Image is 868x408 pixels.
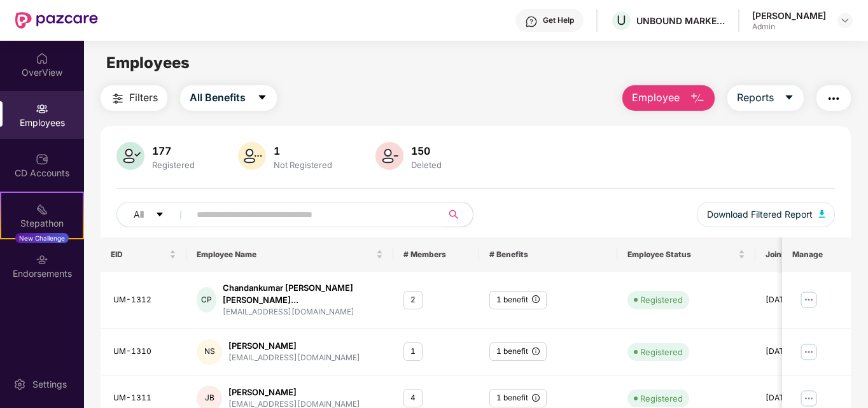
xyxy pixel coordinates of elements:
img: New Pazcare Logo [15,12,98,29]
button: Reportscaret-down [727,85,804,111]
div: 150 [409,144,444,157]
div: NS [197,339,222,365]
th: Joining Date [755,237,859,272]
span: caret-down [155,210,164,220]
img: svg+xml;base64,PHN2ZyB4bWxucz0iaHR0cDovL3d3dy53My5vcmcvMjAwMC9zdmciIHdpZHRoPSIyMSIgaGVpZ2h0PSIyMC... [36,203,48,216]
span: info-circle [532,394,540,402]
div: 177 [150,144,197,157]
th: Manage [782,237,851,272]
img: svg+xml;base64,PHN2ZyBpZD0iQ0RfQWNjb3VudHMiIGRhdGEtbmFtZT0iQ0QgQWNjb3VudHMiIHhtbG5zPSJodHRwOi8vd3... [36,153,48,165]
div: Admin [752,22,826,32]
span: Employee Name [197,250,374,260]
span: Employee Status [627,250,736,260]
span: caret-down [784,92,794,104]
img: svg+xml;base64,PHN2ZyB4bWxucz0iaHR0cDovL3d3dy53My5vcmcvMjAwMC9zdmciIHdpZHRoPSIyNCIgaGVpZ2h0PSIyNC... [826,91,841,106]
span: U [617,13,626,28]
div: [EMAIL_ADDRESS][DOMAIN_NAME] [228,352,360,364]
div: 1 benefit [489,389,547,407]
div: 1 [271,144,335,157]
th: EID [101,237,186,272]
span: info-circle [532,348,540,355]
span: info-circle [532,295,540,303]
div: 2 [403,291,423,309]
th: # Members [393,237,479,272]
div: [PERSON_NAME] [752,10,826,22]
div: Registered [640,346,683,358]
div: UM-1312 [113,294,176,306]
div: Get Help [543,15,574,25]
img: svg+xml;base64,PHN2ZyB4bWxucz0iaHR0cDovL3d3dy53My5vcmcvMjAwMC9zdmciIHhtbG5zOnhsaW5rPSJodHRwOi8vd3... [375,142,403,170]
img: svg+xml;base64,PHN2ZyB4bWxucz0iaHR0cDovL3d3dy53My5vcmcvMjAwMC9zdmciIHhtbG5zOnhsaW5rPSJodHRwOi8vd3... [116,142,144,170]
button: Download Filtered Report [697,202,836,227]
span: search [442,209,466,220]
div: [PERSON_NAME] [228,340,360,352]
img: svg+xml;base64,PHN2ZyBpZD0iRHJvcGRvd24tMzJ4MzIiIHhtbG5zPSJodHRwOi8vd3d3LnczLm9yZy8yMDAwL3N2ZyIgd2... [840,15,850,25]
div: UM-1310 [113,346,176,358]
button: Employee [622,85,715,111]
img: svg+xml;base64,PHN2ZyBpZD0iSG9tZSIgeG1sbnM9Imh0dHA6Ly93d3cudzMub3JnLzIwMDAvc3ZnIiB3aWR0aD0iMjAiIG... [36,52,48,65]
img: svg+xml;base64,PHN2ZyBpZD0iRW1wbG95ZWVzIiB4bWxucz0iaHR0cDovL3d3dy53My5vcmcvMjAwMC9zdmciIHdpZHRoPS... [36,102,48,115]
img: manageButton [799,290,819,310]
button: search [442,202,473,227]
span: Reports [737,90,774,106]
div: Stepathon [1,217,83,230]
div: 4 [403,389,423,407]
div: 1 benefit [489,342,547,361]
div: CP [197,287,216,313]
button: Allcaret-down [116,202,194,227]
span: All Benefits [190,90,246,106]
div: New Challenge [15,233,69,243]
div: Chandankumar [PERSON_NAME] [PERSON_NAME]... [223,282,383,306]
div: 1 benefit [489,291,547,309]
span: Employee [632,90,680,106]
span: EID [111,250,167,260]
img: svg+xml;base64,PHN2ZyBpZD0iU2V0dGluZy0yMHgyMCIgeG1sbnM9Imh0dHA6Ly93d3cudzMub3JnLzIwMDAvc3ZnIiB3aW... [13,378,26,391]
div: [PERSON_NAME] [228,386,360,398]
span: Employees [106,53,190,72]
img: svg+xml;base64,PHN2ZyB4bWxucz0iaHR0cDovL3d3dy53My5vcmcvMjAwMC9zdmciIHhtbG5zOnhsaW5rPSJodHRwOi8vd3... [819,210,825,218]
div: Not Registered [271,160,335,170]
div: 1 [403,342,423,361]
th: Employee Status [617,237,755,272]
th: Employee Name [186,237,393,272]
img: svg+xml;base64,PHN2ZyB4bWxucz0iaHR0cDovL3d3dy53My5vcmcvMjAwMC9zdmciIHhtbG5zOnhsaW5rPSJodHRwOi8vd3... [238,142,266,170]
img: svg+xml;base64,PHN2ZyBpZD0iSGVscC0zMngzMiIgeG1sbnM9Imh0dHA6Ly93d3cudzMub3JnLzIwMDAvc3ZnIiB3aWR0aD... [525,15,538,28]
button: All Benefitscaret-down [180,85,277,111]
div: [EMAIL_ADDRESS][DOMAIN_NAME] [223,306,383,318]
img: svg+xml;base64,PHN2ZyBpZD0iRW5kb3JzZW1lbnRzIiB4bWxucz0iaHR0cDovL3d3dy53My5vcmcvMjAwMC9zdmciIHdpZH... [36,253,48,266]
div: UM-1311 [113,392,176,404]
span: Download Filtered Report [707,208,813,222]
div: Deleted [409,160,444,170]
div: Settings [29,378,71,391]
span: caret-down [257,92,267,104]
button: Filters [101,85,167,111]
img: svg+xml;base64,PHN2ZyB4bWxucz0iaHR0cDovL3d3dy53My5vcmcvMjAwMC9zdmciIHhtbG5zOnhsaW5rPSJodHRwOi8vd3... [690,91,705,106]
img: svg+xml;base64,PHN2ZyB4bWxucz0iaHR0cDovL3d3dy53My5vcmcvMjAwMC9zdmciIHdpZHRoPSIyNCIgaGVpZ2h0PSIyNC... [110,91,125,106]
span: All [134,208,144,222]
div: [DATE] [766,294,849,306]
div: Registered [640,293,683,306]
div: Registered [640,392,683,405]
th: # Benefits [479,237,617,272]
div: [DATE] [766,346,849,358]
div: UNBOUND MARKETING PRIVATE LIMITED [636,15,725,27]
img: manageButton [799,342,819,362]
div: [DATE] [766,392,849,404]
div: Registered [150,160,197,170]
span: Filters [129,90,158,106]
span: Joining Date [766,250,839,260]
